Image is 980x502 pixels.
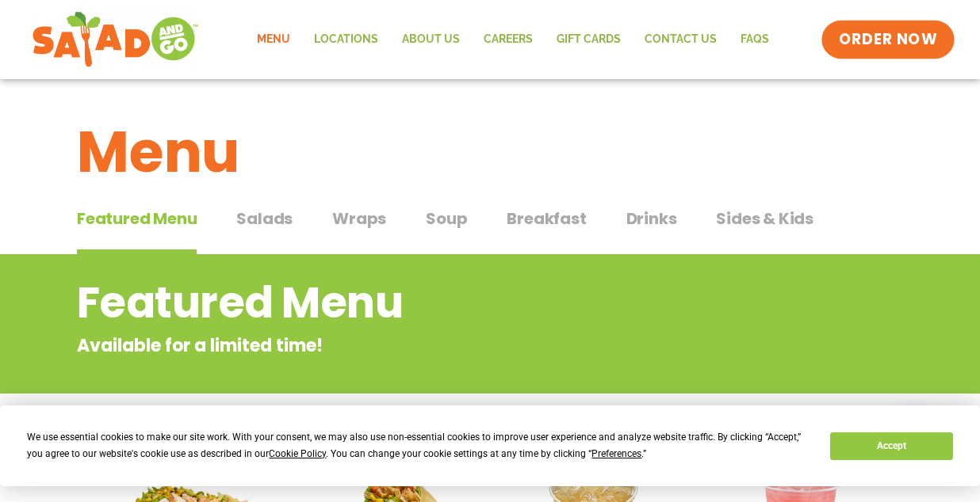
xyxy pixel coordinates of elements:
[236,207,293,230] span: Salads
[77,201,903,255] div: Tabbed content
[839,29,937,50] span: ORDER NOW
[77,207,197,230] span: Featured Menu
[77,333,775,359] p: Available for a limited time!
[716,207,813,230] span: Sides & Kids
[830,432,952,460] button: Accept
[27,429,811,462] div: We use essential cookies to make our site work. With your consent, we may also use non-essential ...
[32,8,199,71] img: new-SAG-logo-768×292
[77,271,775,335] h2: Featured Menu
[472,21,545,58] a: Careers
[633,21,729,58] a: Contact Us
[426,207,467,230] span: Soup
[545,21,633,58] a: GIFT CARDS
[626,207,677,230] span: Drinks
[332,207,386,230] span: Wraps
[77,109,903,195] h1: Menu
[269,448,326,459] span: Cookie Policy
[591,448,641,459] span: Preferences
[302,21,390,58] a: Locations
[390,21,472,58] a: About Us
[729,21,781,58] a: FAQs
[821,21,955,59] a: ORDER NOW
[507,207,586,230] span: Breakfast
[245,21,302,58] a: Menu
[245,21,781,58] nav: Menu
